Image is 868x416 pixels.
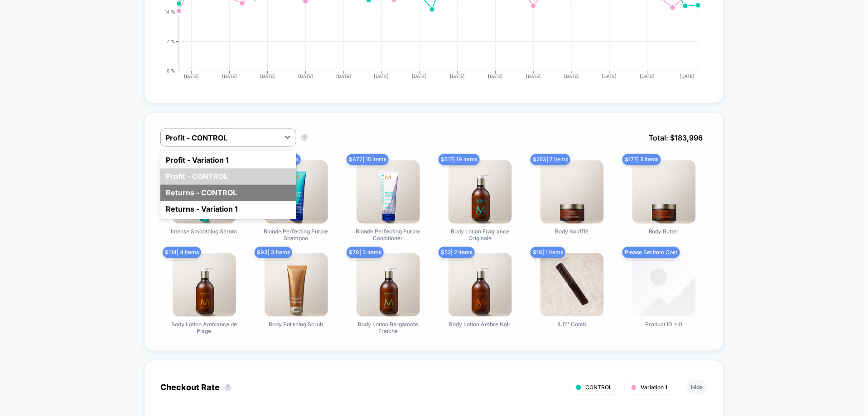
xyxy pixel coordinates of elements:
[357,160,420,224] img: Blonde Perfecting Purple Conditioner
[347,154,389,165] span: $ 672 | 15 items
[640,73,655,79] tspan: [DATE]
[530,154,570,165] span: $ 253 | 7 items
[160,185,296,201] div: Returns - CONTROL
[488,73,503,79] tspan: [DATE]
[269,321,323,328] span: Body Polishing Scrub
[564,73,579,79] tspan: [DATE]
[160,201,296,218] div: Returns - Variation 1
[526,73,541,79] tspan: [DATE]
[439,247,475,258] span: $ 52 | 2 items
[644,129,708,147] span: Total: $ 183,996
[354,321,422,335] span: Body Lotion Bergamote Fraîche
[336,73,351,79] tspan: [DATE]
[160,152,296,169] div: Profit - Variation 1
[260,73,275,79] tspan: [DATE]
[347,247,384,258] span: $ 78 | 3 items
[540,253,604,317] img: 8.5'' Comb
[602,73,617,79] tspan: [DATE]
[301,134,308,141] button: ?
[555,228,589,235] span: Body Soufflé
[622,247,680,258] span: Please Set Item Cost
[448,160,512,224] img: Body Lotion Fragrance Originale
[446,228,514,242] span: Body Lotion Fragrance Originale
[649,228,679,235] span: Body Butter
[160,169,296,185] div: Profit - CONTROL
[687,380,708,395] button: Hide
[450,73,465,79] tspan: [DATE]
[222,73,237,79] tspan: [DATE]
[680,73,694,79] tspan: [DATE]
[632,160,696,224] img: Body Butter
[354,228,422,242] span: Blonde Perfecting Purple Conditioner
[439,154,480,165] span: $ 517 | 19 items
[586,384,612,391] span: CONTROL
[265,253,328,317] img: Body Polishing Scrub
[167,68,175,73] tspan: 0 %
[540,160,604,224] img: Body Soufflé
[165,9,175,15] tspan: 14 %
[173,253,236,317] img: Body Lotion Ambiance de Plage
[632,253,696,317] img: Product ID = 0
[167,39,175,44] tspan: 7 %
[184,73,199,79] tspan: [DATE]
[255,247,292,258] span: $ 93 | 3 items
[530,247,565,258] span: $ 18 | 1 items
[622,154,661,165] span: $ 177 | 5 items
[171,228,237,235] span: Intense Smoothing Serum
[412,73,427,79] tspan: [DATE]
[646,321,683,328] span: Product ID = 0
[163,247,201,258] span: $ 114 | 4 items
[224,384,231,392] button: ?
[448,253,512,317] img: Body Lotion Ambre Noir
[357,253,420,317] img: Body Lotion Bergamote Fraîche
[449,321,511,328] span: Body Lotion Ambre Noir
[641,384,668,391] span: Variation 1
[374,73,389,79] tspan: [DATE]
[170,321,238,335] span: Body Lotion Ambiance de Plage
[558,321,587,328] span: 8.5'' Comb
[298,73,313,79] tspan: [DATE]
[262,228,330,242] span: Blonde Perfecting Purple Shampoo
